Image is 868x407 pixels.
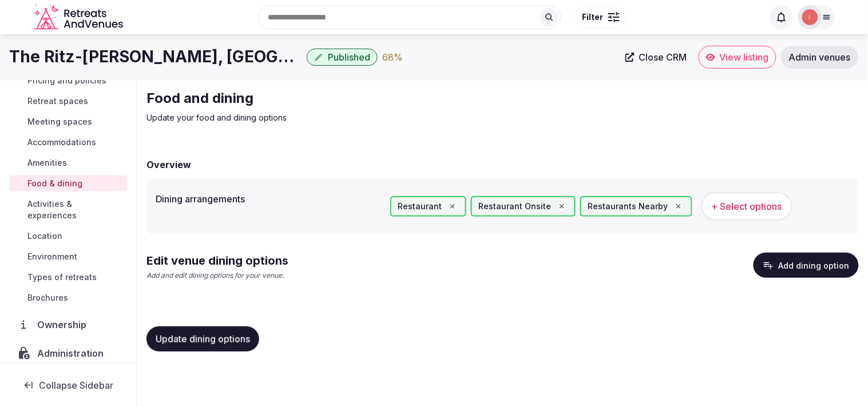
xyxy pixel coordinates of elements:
span: Types of retreats [27,272,97,283]
span: Activities & experiences [27,198,122,221]
div: Restaurant [390,196,466,217]
a: Administration [9,341,127,365]
h2: Edit venue dining options [146,253,288,269]
span: Retreat spaces [27,95,88,107]
div: Restaurant Onsite [471,196,576,217]
button: Published [307,49,378,66]
a: Brochures [9,290,127,306]
h2: Overview [146,158,191,171]
span: Brochures [27,292,68,304]
a: View listing [699,46,776,69]
a: Meeting spaces [9,114,127,130]
a: Ownership [9,313,127,337]
span: Administration [37,346,108,360]
button: Collapse Sidebar [9,373,127,398]
a: Pricing and policies [9,73,127,89]
span: Accommodations [27,137,96,148]
span: Food & dining [27,178,82,189]
a: Retreat spaces [9,93,127,109]
span: + Select options [712,200,782,213]
span: Admin venues [789,51,851,63]
span: Update dining options [156,333,250,345]
span: Close CRM [639,51,687,63]
span: View listing [720,51,769,63]
a: Food & dining [9,175,127,191]
span: Meeting spaces [27,116,92,127]
a: Activities & experiences [9,196,127,224]
span: Ownership [37,318,91,332]
img: Irene Gonzales [802,9,818,25]
span: Collapse Sidebar [39,380,113,391]
a: Accommodations [9,134,127,150]
a: Close CRM [619,46,694,69]
span: Amenities [27,157,67,169]
div: Restaurants Nearby [580,196,692,217]
label: Dining arrangements [156,194,381,203]
span: Filter [582,11,604,23]
div: 68 % [382,50,403,64]
span: Environment [27,251,77,262]
span: Pricing and policies [27,75,106,86]
h1: The Ritz-[PERSON_NAME], [GEOGRAPHIC_DATA] [9,46,302,68]
a: Admin venues [781,46,859,69]
svg: Retreats and Venues company logo [34,5,125,30]
span: Published [328,51,370,63]
button: 68% [382,50,403,64]
p: Update your food and dining options [146,112,531,123]
h2: Food and dining [146,89,531,107]
a: Environment [9,249,127,265]
p: Add and edit dining options for your venue. [146,271,288,281]
button: Add dining option [754,253,859,278]
a: Amenities [9,155,127,171]
button: + Select options [701,192,792,221]
a: Types of retreats [9,269,127,285]
a: Location [9,228,127,244]
button: Update dining options [146,326,259,352]
span: Location [27,230,62,242]
button: Filter [575,6,627,28]
a: Visit the homepage [34,5,125,30]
